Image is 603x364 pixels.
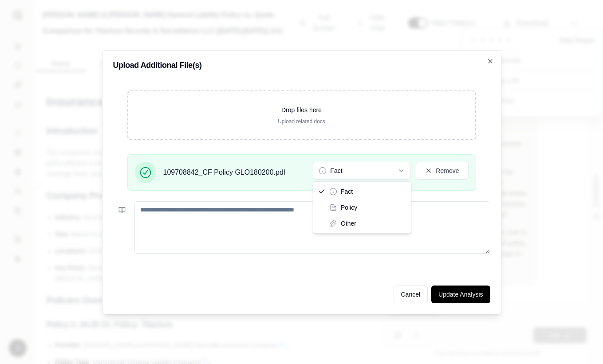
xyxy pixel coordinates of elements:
[431,286,490,303] button: Update Analysis
[341,219,356,228] span: Other
[142,118,461,125] p: Upload related docs
[341,187,353,196] span: Fact
[142,106,461,114] p: Drop files here
[416,162,468,180] button: Remove
[113,61,490,69] h2: Upload Additional File(s)
[163,167,286,178] span: 109708842_CF Policy GLO180200.pdf
[394,286,428,303] button: Cancel
[341,203,357,212] span: Policy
